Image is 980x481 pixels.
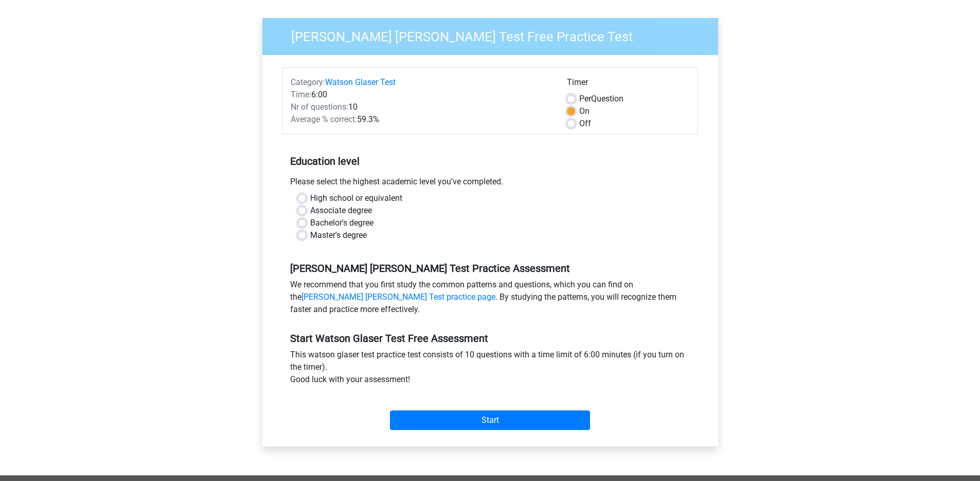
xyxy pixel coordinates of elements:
span: Category: [291,77,325,87]
a: Watson Glaser Test [325,77,396,87]
span: Time: [291,90,311,99]
h3: [PERSON_NAME] [PERSON_NAME] Test Free Practice Test [279,25,710,45]
label: On [579,105,590,117]
label: Master's degree [310,229,367,242]
label: Question [579,93,623,105]
div: 59.3% [283,113,559,126]
label: Off [579,117,591,130]
span: Average % correct: [291,114,357,124]
div: 6:00 [283,89,559,101]
div: We recommend that you first study the common patterns and questions, which you can find on the . ... [282,279,698,320]
a: [PERSON_NAME] [PERSON_NAME] Test practice page [301,292,495,302]
div: This watson glaser test practice test consists of 10 questions with a time limit of 6:00 minutes ... [282,349,698,390]
h5: Start Watson Glaser Test Free Assessment [290,332,690,345]
span: Nr of questions: [291,102,348,112]
h5: Education level [290,151,690,171]
input: Start [390,410,590,430]
div: 10 [283,101,559,113]
label: Bachelor's degree [310,217,373,229]
span: Per [579,94,591,104]
div: Timer [567,76,690,93]
h5: [PERSON_NAME] [PERSON_NAME] Test Practice Assessment [290,262,690,274]
label: Associate degree [310,204,372,217]
label: High school or equivalent [310,192,402,204]
div: Please select the highest academic level you’ve completed. [282,176,698,192]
